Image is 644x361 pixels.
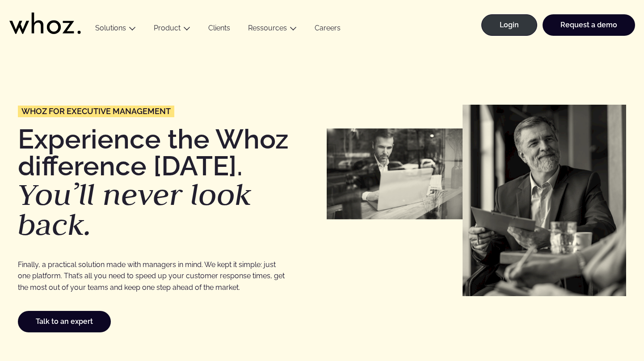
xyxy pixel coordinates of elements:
[154,24,181,32] a: Product
[543,14,635,36] a: Request a demo
[21,107,171,115] span: Whoz for Executive Management
[248,24,287,32] a: Ressources
[18,126,318,240] h1: Experience the Whoz difference [DATE].
[199,24,239,36] a: Clients
[481,14,537,36] a: Login
[18,311,111,332] a: Talk to an expert
[239,24,306,36] button: Ressources
[18,174,251,244] em: You’ll never look back.
[18,259,287,293] p: Finally, a practical solution made with managers in mind. We kept it simple: just one platform. T...
[306,24,349,36] a: Careers
[145,24,199,36] button: Product
[86,24,145,36] button: Solutions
